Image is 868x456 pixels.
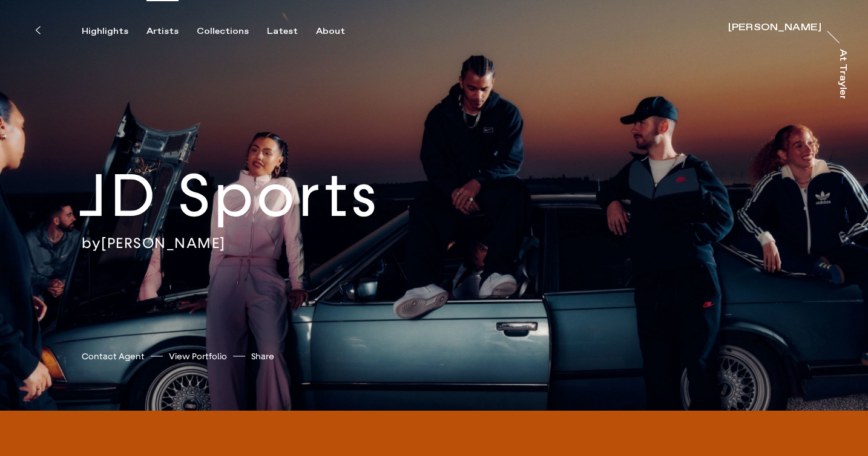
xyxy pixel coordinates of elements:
button: Share [251,348,274,365]
button: Artists [146,26,197,37]
button: Collections [197,26,267,37]
div: Artists [146,26,179,37]
button: Latest [267,26,316,37]
h2: JD Sports [78,158,462,234]
a: At Trayler [835,49,847,99]
a: [PERSON_NAME] [728,23,821,35]
button: About [316,26,363,37]
div: Collections [197,26,249,37]
a: Contact Agent [82,350,145,363]
div: About [316,26,345,37]
button: Highlights [82,26,146,37]
a: View Portfolio [169,350,227,363]
span: by [82,234,101,252]
div: Latest [267,26,298,37]
div: At Trayler [838,49,847,100]
div: Highlights [82,26,128,37]
a: [PERSON_NAME] [101,234,226,252]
